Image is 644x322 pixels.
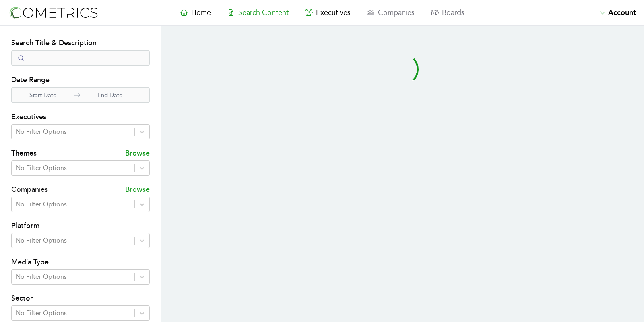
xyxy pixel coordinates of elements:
[125,184,150,197] p: Browse
[172,7,219,18] a: Home
[238,8,289,17] span: Search Content
[297,7,359,18] a: Executives
[386,53,419,85] svg: audio-loading
[191,8,211,17] span: Home
[359,7,423,18] a: Companies
[11,74,150,87] h4: Date Range
[590,7,636,18] button: Account
[442,8,464,17] span: Boards
[8,5,99,20] img: logo-refresh-RPX2ODFg.svg
[316,8,351,17] span: Executives
[11,50,150,66] input: Search
[125,147,150,160] p: Browse
[219,7,297,18] a: Search Content
[12,91,74,100] p: Start Date
[80,91,140,100] p: End Date
[11,220,150,233] h4: Platform
[11,256,150,269] h4: Media Type
[423,7,473,18] a: Boards
[11,147,37,160] h4: Themes
[11,184,48,197] h4: Companies
[378,8,415,17] span: Companies
[11,293,150,305] h4: Sector
[608,8,636,17] span: Account
[11,111,150,124] h4: Executives
[11,37,150,50] h4: Search Title & Description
